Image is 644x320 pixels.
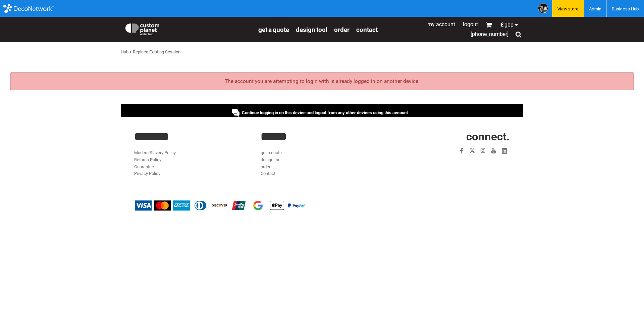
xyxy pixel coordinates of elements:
img: PayPal [288,203,305,208]
a: get a quote [258,26,289,33]
h2: CONNECT. [387,131,510,142]
a: Privacy Policy [134,171,160,176]
a: Modern Slavery Policy [134,150,176,155]
a: Logout [463,21,478,28]
a: Custom Planet [121,18,255,39]
span: £ [500,22,504,28]
span: GBP [504,22,514,28]
img: Discover [211,200,228,211]
img: American Express [173,200,190,211]
a: Guarantee [134,164,154,169]
img: Google Pay [250,200,266,211]
a: design tool [296,26,327,33]
img: Mastercard [154,200,171,211]
iframe: Customer reviews powered by Trustpilot [417,160,510,168]
a: get a quote [261,150,282,155]
a: Contact [356,26,378,33]
a: order [334,26,350,33]
a: My Account [427,21,455,28]
span: [PHONE_NUMBER] [471,31,508,37]
a: Returns Policy [134,157,161,162]
a: order [261,164,270,169]
img: Apple Pay [269,200,285,211]
img: Diners Club [192,200,209,211]
span: Continue logging in on this device and logout from any other devices using this account [242,110,408,115]
div: Replace Existing Session [133,49,180,56]
div: > [129,49,132,56]
div: The account you are attempting to login with is already logged in on another device. [10,73,634,90]
img: Visa [135,200,152,211]
img: Custom Planet [124,22,161,35]
a: Contact [261,171,275,176]
a: Hub [121,49,128,54]
a: design tool [261,157,281,162]
img: China UnionPay [230,200,247,211]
